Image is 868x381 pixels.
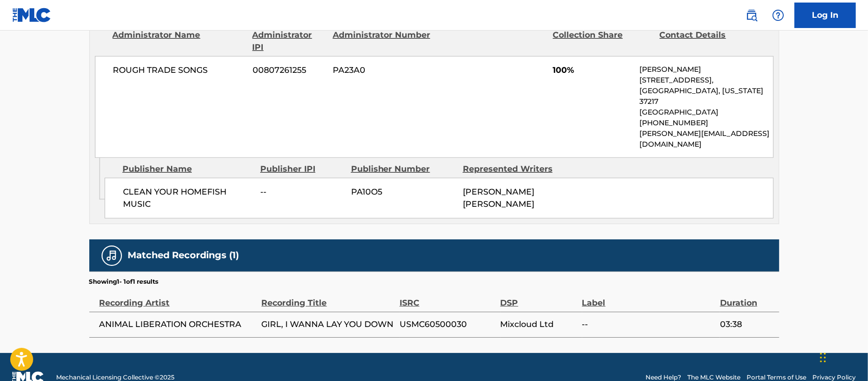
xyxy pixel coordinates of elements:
p: [GEOGRAPHIC_DATA], [US_STATE] 37217 [639,86,773,107]
iframe: Chat Widget [817,332,868,381]
div: Help [768,5,788,25]
p: [GEOGRAPHIC_DATA] [639,107,773,118]
img: search [746,9,758,21]
div: Duration [720,286,774,309]
span: GIRL, I WANNA LAY YOU DOWN [262,318,394,331]
span: -- [261,186,343,198]
a: Log In [795,3,856,28]
span: USMC60500030 [400,318,495,331]
div: ISRC [400,286,495,309]
p: [PHONE_NUMBER] [639,118,773,128]
span: ROUGH TRADE SONGS [113,64,245,76]
div: Recording Artist [100,286,257,309]
span: [PERSON_NAME] [PERSON_NAME] [463,187,534,209]
span: CLEAN YOUR HOMEFISH MUSIC [123,186,253,210]
span: PA23A0 [333,64,432,76]
span: -- [582,318,715,331]
div: Publisher Number [351,163,455,175]
p: [PERSON_NAME][EMAIL_ADDRESS][DOMAIN_NAME] [639,128,773,150]
img: help [772,9,784,21]
div: Collection Share [553,29,652,53]
img: MLC Logo [12,8,52,22]
div: Drag [820,342,826,373]
span: ANIMAL LIBERATION ORCHESTRA [100,318,257,331]
div: Contact Details [660,29,759,53]
span: 03:38 [720,318,774,331]
div: Administrator Number [333,29,432,53]
div: Administrator Name [113,29,245,53]
span: 00807261255 [253,64,325,76]
div: Administrator IPI [253,29,325,53]
p: [STREET_ADDRESS], [639,75,773,86]
img: Matched Recordings [106,250,118,262]
span: Mixcloud Ltd [501,318,577,331]
h5: Matched Recordings (1) [128,250,239,261]
p: Showing 1 - 1 of 1 results [89,277,159,286]
span: PA10O5 [351,186,455,198]
div: Label [582,286,715,309]
span: 100% [553,64,632,76]
div: Publisher IPI [260,163,343,175]
div: Publisher Name [122,163,253,175]
a: Public Search [741,5,762,25]
div: Represented Writers [463,163,567,175]
div: Recording Title [262,286,394,309]
div: DSP [501,286,577,309]
p: [PERSON_NAME] [639,64,773,75]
